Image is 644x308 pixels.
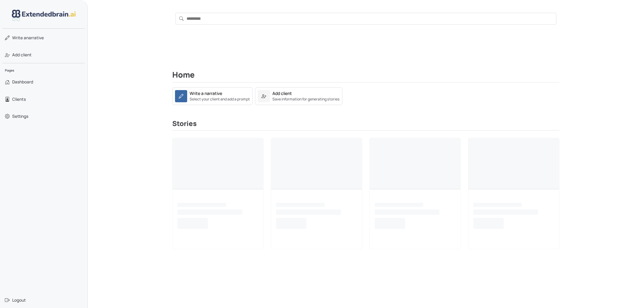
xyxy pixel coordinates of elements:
[12,297,26,303] span: Logout
[12,113,28,119] span: Settings
[12,35,26,40] span: Write a
[190,96,250,102] small: Select your client and add a prompt
[172,120,559,131] h3: Stories
[12,96,26,102] span: Clients
[12,10,76,21] img: logo
[272,96,340,102] small: Save information for generating stories
[255,87,342,105] a: Add clientSave information for generating stories
[172,87,253,105] a: Write a narrativeSelect your client and add a prompt
[272,90,292,96] div: Add client
[172,93,253,98] a: Write a narrativeSelect your client and add a prompt
[172,70,559,82] h2: Home
[12,79,33,85] span: Dashboard
[255,93,342,98] a: Add clientSave information for generating stories
[12,35,44,41] span: narrative
[12,52,32,58] span: Add client
[190,90,222,96] div: Write a narrative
